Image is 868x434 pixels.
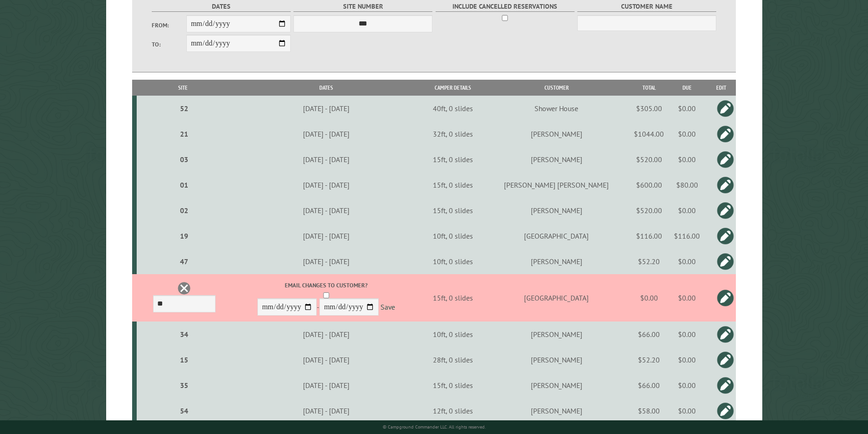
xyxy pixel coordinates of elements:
td: $52.20 [631,249,667,274]
div: [DATE] - [DATE] [231,206,421,215]
label: Dates [152,1,291,12]
td: $520.00 [631,198,667,223]
td: 15ft, 0 slides [423,373,483,398]
td: $0.00 [667,322,707,347]
td: $66.00 [631,373,667,398]
label: Include Cancelled Reservations [436,1,575,12]
td: Shower House [483,96,631,121]
th: Site [137,80,230,96]
div: - [231,281,421,318]
div: 54 [140,406,228,415]
div: [DATE] - [DATE] [231,231,421,240]
td: 15ft, 0 slides [423,147,483,172]
div: [DATE] - [DATE] [231,129,421,138]
div: 52 [140,104,228,113]
div: [DATE] - [DATE] [231,330,421,339]
td: [PERSON_NAME] [483,373,631,398]
td: [PERSON_NAME] [PERSON_NAME] [483,172,631,198]
div: 15 [140,355,228,364]
th: Due [667,80,707,96]
td: 15ft, 0 slides [423,274,483,322]
td: $66.00 [631,322,667,347]
td: $0.00 [667,249,707,274]
td: $80.00 [667,172,707,198]
td: 32ft, 0 slides [423,121,483,147]
td: 10ft, 0 slides [423,322,483,347]
div: [DATE] - [DATE] [231,381,421,390]
div: [DATE] - [DATE] [231,406,421,415]
td: $0.00 [667,373,707,398]
div: 35 [140,381,228,390]
label: From: [152,21,186,30]
td: [GEOGRAPHIC_DATA] [483,223,631,249]
div: [DATE] - [DATE] [231,355,421,364]
th: Total [631,80,667,96]
td: $0.00 [667,147,707,172]
td: [PERSON_NAME] [483,322,631,347]
th: Edit [707,80,736,96]
label: Email changes to customer? [231,281,421,290]
div: [DATE] - [DATE] [231,180,421,189]
td: 40ft, 0 slides [423,96,483,121]
label: To: [152,40,186,49]
td: [PERSON_NAME] [483,398,631,424]
td: $52.20 [631,347,667,373]
td: 15ft, 0 slides [423,172,483,198]
div: 47 [140,257,228,266]
td: $0.00 [667,398,707,424]
th: Camper Details [423,80,483,96]
td: $0.00 [667,198,707,223]
td: [PERSON_NAME] [483,347,631,373]
div: 21 [140,129,228,138]
td: [PERSON_NAME] [483,249,631,274]
small: © Campground Commander LLC. All rights reserved. [383,424,486,430]
td: [PERSON_NAME] [483,121,631,147]
td: $0.00 [667,96,707,121]
div: [DATE] - [DATE] [231,155,421,164]
td: $58.00 [631,398,667,424]
td: $520.00 [631,147,667,172]
td: [PERSON_NAME] [483,198,631,223]
a: Save [380,303,395,312]
td: [GEOGRAPHIC_DATA] [483,274,631,322]
td: $116.00 [667,223,707,249]
div: [DATE] - [DATE] [231,257,421,266]
td: $0.00 [667,347,707,373]
td: $116.00 [631,223,667,249]
td: $600.00 [631,172,667,198]
div: 03 [140,155,228,164]
label: Customer Name [577,1,716,12]
div: 02 [140,206,228,215]
td: 10ft, 0 slides [423,223,483,249]
td: 28ft, 0 slides [423,347,483,373]
div: 19 [140,231,228,240]
td: $0.00 [667,121,707,147]
th: Customer [483,80,631,96]
a: Delete this reservation [177,281,191,295]
td: $305.00 [631,96,667,121]
td: 10ft, 0 slides [423,249,483,274]
td: $0.00 [667,274,707,322]
div: 01 [140,180,228,189]
td: $1044.00 [631,121,667,147]
td: 12ft, 0 slides [423,398,483,424]
div: 34 [140,330,228,339]
div: [DATE] - [DATE] [231,104,421,113]
td: [PERSON_NAME] [483,147,631,172]
td: 15ft, 0 slides [423,198,483,223]
label: Site Number [293,1,432,12]
td: $0.00 [631,274,667,322]
th: Dates [230,80,423,96]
